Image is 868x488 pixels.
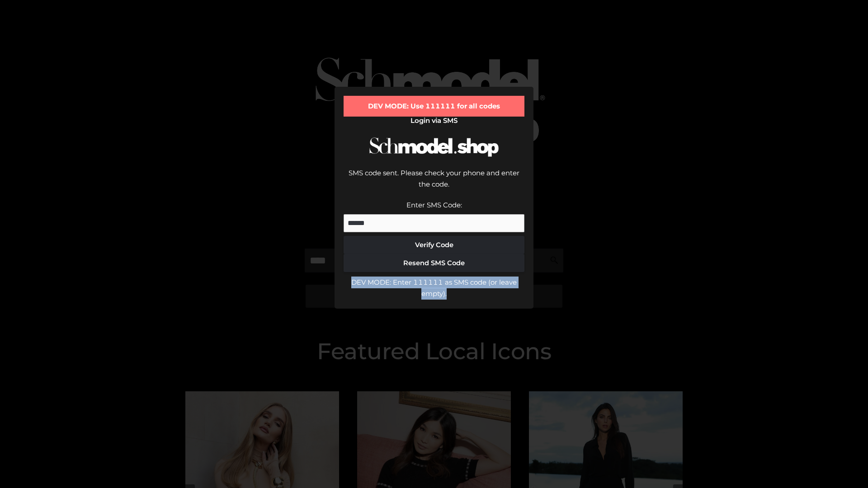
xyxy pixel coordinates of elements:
button: Verify Code [344,236,524,254]
div: DEV MODE: Enter 111111 as SMS code (or leave empty). [344,277,524,300]
h2: Login via SMS [344,117,524,125]
div: DEV MODE: Use 111111 for all codes [344,96,524,117]
div: SMS code sent. Please check your phone and enter the code. [344,167,524,199]
button: Resend SMS Code [344,254,524,272]
label: Enter SMS Code: [406,201,462,209]
img: Schmodel Logo [366,129,502,165]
